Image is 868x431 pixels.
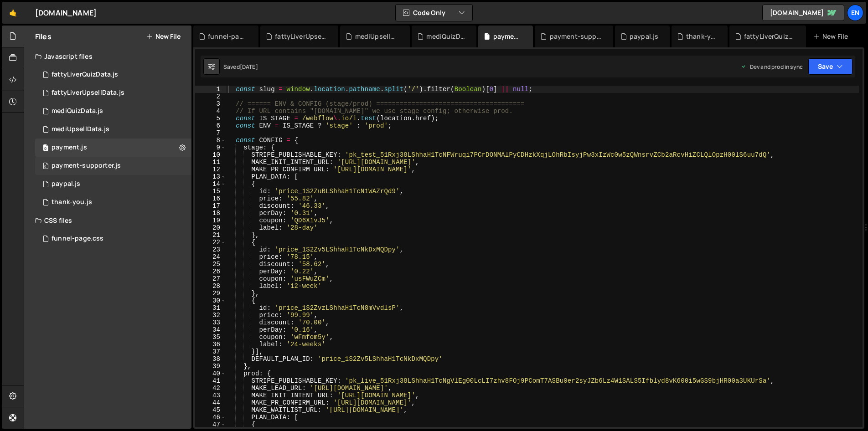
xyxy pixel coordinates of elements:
div: paypal.js [630,32,658,41]
div: 41 [195,377,226,385]
div: 16956/46701.js [35,120,191,139]
div: 34 [195,326,226,334]
a: En [847,5,863,21]
div: mediQuizData.js [426,32,465,41]
div: 6 [195,122,226,129]
div: payment.js [52,144,87,152]
div: 45 [195,406,226,414]
div: mediUpsellData.js [52,125,109,133]
div: payment-supporter.js [52,162,121,170]
div: 13 [195,173,226,180]
div: 46 [195,414,226,421]
div: Javascript files [24,47,191,66]
div: 26 [195,268,226,275]
div: 8 [195,137,226,144]
div: 10 [195,151,226,159]
div: 19 [195,217,226,224]
div: 18 [195,210,226,217]
div: 30 [195,297,226,304]
div: 28 [195,282,226,290]
div: mediUpsellData.js [355,32,399,41]
div: 21 [195,231,226,239]
div: 11 [195,159,226,166]
div: 17 [195,202,226,210]
div: mediQuizData.js [52,107,103,115]
div: 22 [195,239,226,246]
div: 31 [195,304,226,312]
a: [DOMAIN_NAME] [762,5,844,21]
div: 16956/47008.css [35,230,191,248]
div: payment.js [493,32,522,41]
div: 27 [195,275,226,282]
div: 25 [195,261,226,268]
div: 9 [195,144,226,151]
div: Saved [223,63,258,71]
div: 3 [195,100,226,108]
div: 38 [195,355,226,363]
div: 12 [195,166,226,173]
div: thank-you.js [52,198,92,206]
div: 4 [195,108,226,115]
div: 16 [195,195,226,202]
button: Code Only [396,5,472,21]
div: fattyLiverQuizData.js [52,71,118,79]
div: 2 [195,93,226,100]
div: 5 [195,115,226,122]
span: 0 [43,163,48,170]
div: 35 [195,334,226,341]
div: 16956/46550.js [35,175,191,193]
div: 16956/46524.js [35,193,191,211]
div: 24 [195,253,226,261]
div: 37 [195,348,226,355]
div: thank-you.js [686,32,717,41]
div: 16956/46565.js [35,84,191,102]
div: 47 [195,421,226,428]
div: 33 [195,319,226,326]
div: New File [813,32,852,41]
div: fattyLiverQuizData.js [744,32,795,41]
div: [DOMAIN_NAME] [35,7,97,18]
div: 15 [195,188,226,195]
div: 42 [195,385,226,392]
h2: Files [35,31,52,41]
div: funnel-page.css [52,235,103,243]
div: 7 [195,129,226,137]
div: 40 [195,370,226,377]
div: paypal.js [52,180,80,188]
a: 🤙 [2,2,24,24]
div: 44 [195,399,226,406]
div: 39 [195,363,226,370]
div: 32 [195,312,226,319]
div: 1 [195,86,226,93]
button: Save [808,58,852,75]
div: payment-supporter.js [550,32,602,41]
div: 16956/46700.js [35,102,191,120]
div: [DATE] [240,63,258,71]
div: 29 [195,290,226,297]
div: 14 [195,180,226,188]
div: funnel-page.css [208,32,248,41]
div: 43 [195,392,226,399]
span: 0 [43,145,48,152]
div: fattyLiverUpsellData.js [275,32,327,41]
div: Dev and prod in sync [741,63,803,71]
div: 23 [195,246,226,253]
div: 16956/46552.js [35,157,191,175]
button: New File [146,33,181,40]
div: 16956/46551.js [35,139,191,157]
div: 16956/46566.js [35,66,191,84]
div: CSS files [24,211,191,230]
div: 20 [195,224,226,231]
div: 36 [195,341,226,348]
div: fattyLiverUpsellData.js [52,89,124,97]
